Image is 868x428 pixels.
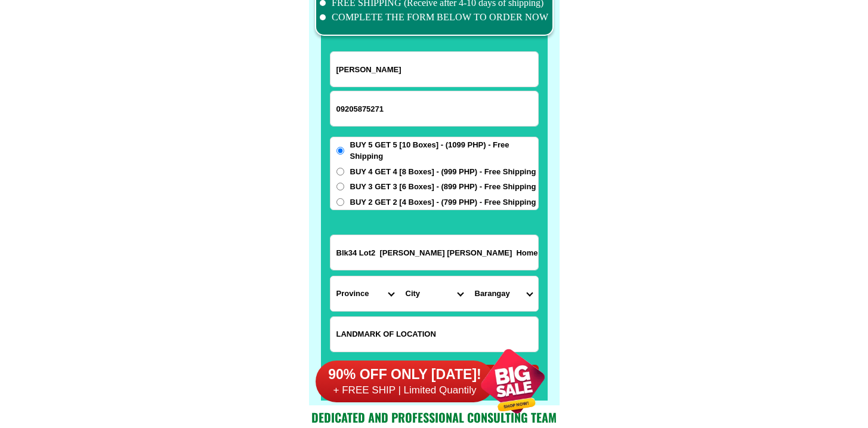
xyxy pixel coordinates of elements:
[316,384,495,397] h6: + FREE SHIP | Limited Quantily
[336,198,344,206] input: BUY 2 GET 2 [4 Boxes] - (799 PHP) - Free Shipping
[350,196,536,208] span: BUY 2 GET 2 [4 Boxes] - (799 PHP) - Free Shipping
[330,52,538,87] input: Input full_name
[316,366,495,384] h6: 90% OFF ONLY [DATE]!
[350,181,536,193] span: BUY 3 GET 3 [6 Boxes] - (899 PHP) - Free Shipping
[330,276,400,311] select: Select province
[400,276,469,311] select: Select district
[309,408,560,426] h2: Dedicated and professional consulting team
[336,147,344,155] input: BUY 5 GET 5 [10 Boxes] - (1099 PHP) - Free Shipping
[336,168,344,175] input: BUY 4 GET 4 [8 Boxes] - (999 PHP) - Free Shipping
[469,276,538,311] select: Select commune
[320,10,549,24] li: COMPLETE THE FORM BELOW TO ORDER NOW
[330,317,538,352] input: Input LANDMARKOFLOCATION
[350,139,538,162] span: BUY 5 GET 5 [10 Boxes] - (1099 PHP) - Free Shipping
[330,91,538,126] input: Input phone_number
[336,183,344,190] input: BUY 3 GET 3 [6 Boxes] - (899 PHP) - Free Shipping
[330,235,538,270] input: Input address
[350,166,536,178] span: BUY 4 GET 4 [8 Boxes] - (999 PHP) - Free Shipping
